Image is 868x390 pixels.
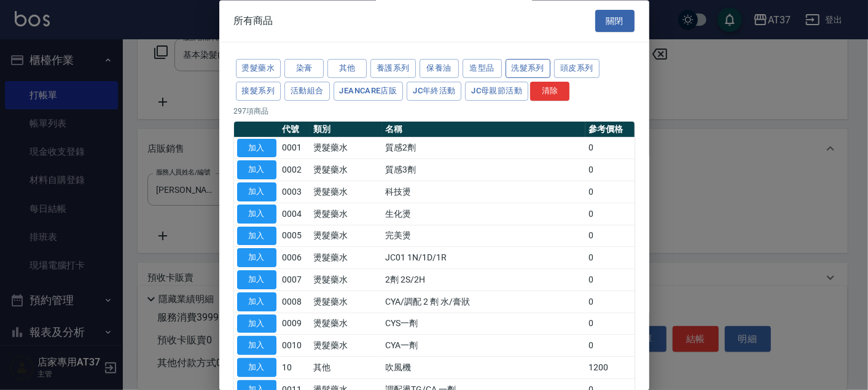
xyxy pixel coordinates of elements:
[234,15,273,27] span: 所有商品
[585,291,634,313] td: 0
[327,60,367,79] button: 其他
[407,82,461,101] button: JC年終活動
[280,291,310,313] td: 0008
[334,82,404,101] button: JeanCare店販
[310,122,382,138] th: 類別
[310,247,382,269] td: 燙髮藥水
[237,314,276,333] button: 加入
[382,335,585,357] td: CYA一劑
[382,181,585,203] td: 科技燙
[585,269,634,291] td: 0
[280,335,310,357] td: 0010
[310,138,382,160] td: 燙髮藥水
[382,225,585,248] td: 完美燙
[585,138,634,160] td: 0
[310,357,382,379] td: 其他
[237,161,276,180] button: 加入
[237,271,276,290] button: 加入
[284,60,324,79] button: 染膏
[382,313,585,335] td: CYS一劑
[310,225,382,248] td: 燙髮藥水
[310,313,382,335] td: 燙髮藥水
[310,203,382,225] td: 燙髮藥水
[382,122,585,138] th: 名稱
[370,60,416,79] button: 養護系列
[280,357,310,379] td: 10
[237,139,276,158] button: 加入
[420,60,459,79] button: 保養油
[280,269,310,291] td: 0007
[237,292,276,311] button: 加入
[382,159,585,181] td: 質感3劑
[310,291,382,313] td: 燙髮藥水
[595,10,635,33] button: 關閉
[236,60,281,79] button: 燙髮藥水
[585,335,634,357] td: 0
[310,335,382,357] td: 燙髮藥水
[382,247,585,269] td: JC01 1N/1D/1R
[463,60,502,79] button: 造型品
[236,82,281,101] button: 接髮系列
[284,82,330,101] button: 活動組合
[585,159,634,181] td: 0
[465,82,528,101] button: JC母親節活動
[280,122,310,138] th: 代號
[237,249,276,268] button: 加入
[280,225,310,248] td: 0005
[310,181,382,203] td: 燙髮藥水
[506,60,551,79] button: 洗髮系列
[280,181,310,203] td: 0003
[237,227,276,246] button: 加入
[237,337,276,356] button: 加入
[310,269,382,291] td: 燙髮藥水
[382,291,585,313] td: CYA/調配 2 劑 水/膏狀
[237,183,276,202] button: 加入
[585,313,634,335] td: 0
[280,203,310,225] td: 0004
[280,313,310,335] td: 0009
[530,82,569,101] button: 清除
[585,203,634,225] td: 0
[280,159,310,181] td: 0002
[554,60,600,79] button: 頭皮系列
[585,225,634,248] td: 0
[382,357,585,379] td: 吹風機
[280,247,310,269] td: 0006
[237,205,276,224] button: 加入
[382,203,585,225] td: 生化燙
[237,359,276,378] button: 加入
[585,357,634,379] td: 1200
[585,122,634,138] th: 參考價格
[280,138,310,160] td: 0001
[310,159,382,181] td: 燙髮藥水
[382,269,585,291] td: 2劑 2S/2H
[234,106,635,117] p: 297 項商品
[382,138,585,160] td: 質感2劑
[585,181,634,203] td: 0
[585,247,634,269] td: 0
